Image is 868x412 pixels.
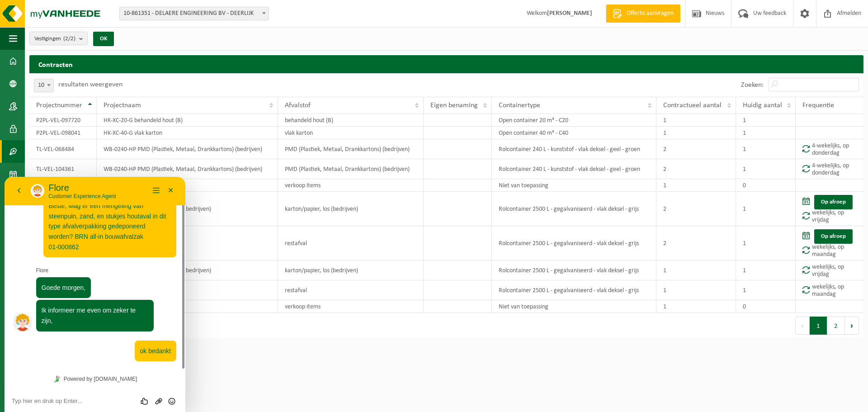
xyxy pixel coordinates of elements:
[278,139,424,159] td: PMD (Plastiek, Metaal, Drankkartons) (bedrijven)
[827,317,845,335] button: 2
[736,139,796,159] td: 1
[656,280,736,300] td: 1
[796,260,863,280] td: wekelijks, op vrijdag
[34,79,53,92] span: 10
[97,192,278,226] td: WB-2500-GA karton/papier, los (bedrijven)
[814,229,853,244] a: Op afroep
[845,317,859,335] button: Next
[656,260,736,280] td: 1
[147,220,160,229] button: Upload bestand
[104,102,141,109] span: Projectnaam
[278,114,424,127] td: behandeld hout (B)
[656,159,736,179] td: 2
[278,127,424,139] td: vlak karton
[492,226,657,260] td: Rolcontainer 2500 L - gegalvaniseerd - vlak deksel - grijs
[547,10,592,17] strong: [PERSON_NAME]
[63,36,75,42] count: (2/2)
[796,192,863,226] td: wekelijks, op vrijdag
[736,159,796,179] td: 1
[736,192,796,226] td: 1
[97,127,278,139] td: HK-XC-40-G vlak karton
[796,159,863,179] td: 4-wekelijks, op donderdag
[46,196,136,208] a: Powered by [DOMAIN_NAME]
[29,139,97,159] td: TL-VEL-068484
[796,280,863,300] td: wekelijks, op maandag
[278,300,424,313] td: verkoop items
[97,226,278,260] td: WB-2500-GA restafval
[278,280,424,300] td: restafval
[285,102,311,109] span: Afvalstof
[606,5,680,23] a: Offerte aanvragen
[278,179,424,192] td: verkoop items
[736,226,796,260] td: 1
[656,127,736,139] td: 1
[736,114,796,127] td: 1
[492,127,657,139] td: Open container 40 m³ - C40
[160,220,174,229] button: Emoji invoeren
[656,300,736,313] td: 1
[97,139,278,159] td: WB-0240-HP PMD (Plastiek, Metaal, Drankkartons) (bedrijven)
[492,260,657,280] td: Rolcontainer 2500 L - gegalvaniseerd - vlak deksel - grijs
[743,102,782,109] span: Huidig aantal
[802,102,834,109] span: Frequentie
[29,114,97,127] td: P2PL-VEL-097720
[49,199,56,205] img: Tawky_16x16.svg
[134,220,174,229] div: Group of buttons
[29,32,88,45] button: Vestigingen(2/2)
[119,7,269,20] span: 10-861351 - DELAERE ENGINEERING BV - DEERLIJK
[656,192,736,226] td: 2
[430,102,478,109] span: Eigen benaming
[656,139,736,159] td: 2
[492,192,657,226] td: Rolcontainer 2500 L - gegalvaniseerd - vlak deksel - grijs
[796,226,863,260] td: wekelijks, op maandag
[814,195,853,209] a: Op afroep
[93,32,114,46] button: OK
[97,280,278,300] td: WB-2500-GA restafval
[97,114,278,127] td: HK-XC-20-G behandeld hout (B)
[58,81,123,88] label: resultaten weergeven
[736,179,796,192] td: 0
[36,102,82,109] span: Projectnummer
[810,317,827,335] button: 1
[97,179,278,192] td: verkoop items
[492,159,657,179] td: Rolcontainer 240 L - kunststof - vlak deksel - geel - groen
[492,179,657,192] td: Niet van toepassing
[736,300,796,313] td: 0
[663,102,722,109] span: Contractueel aantal
[278,192,424,226] td: karton/papier, los (bedrijven)
[278,226,424,260] td: restafval
[97,159,278,179] td: WB-0240-HP PMD (Plastiek, Metaal, Drankkartons) (bedrijven)
[624,9,676,18] span: Offerte aanvragen
[34,32,75,46] span: Vestigingen
[656,226,736,260] td: 2
[97,260,278,280] td: WB-2500-GA karton/papier, los (bedrijven)
[492,114,657,127] td: Open container 20 m³ - C20
[736,127,796,139] td: 1
[278,159,424,179] td: PMD (Plastiek, Metaal, Drankkartons) (bedrijven)
[741,81,764,89] label: Zoeken:
[5,177,185,412] iframe: chat widget
[492,139,657,159] td: Rolcontainer 240 L - kunststof - vlak deksel - geel - groen
[29,127,97,139] td: P2PL-VEL-098041
[29,55,863,73] h2: Contracten
[656,114,736,127] td: 1
[736,260,796,280] td: 1
[29,159,97,179] td: TL-VEL-104361
[492,280,657,300] td: Rolcontainer 2500 L - gegalvaniseerd - vlak deksel - grijs
[278,260,424,280] td: karton/papier, los (bedrijven)
[499,102,540,109] span: Containertype
[134,220,148,229] div: Beoordeel deze chat
[120,7,269,20] span: 10-861351 - DELAERE ENGINEERING BV - DEERLIJK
